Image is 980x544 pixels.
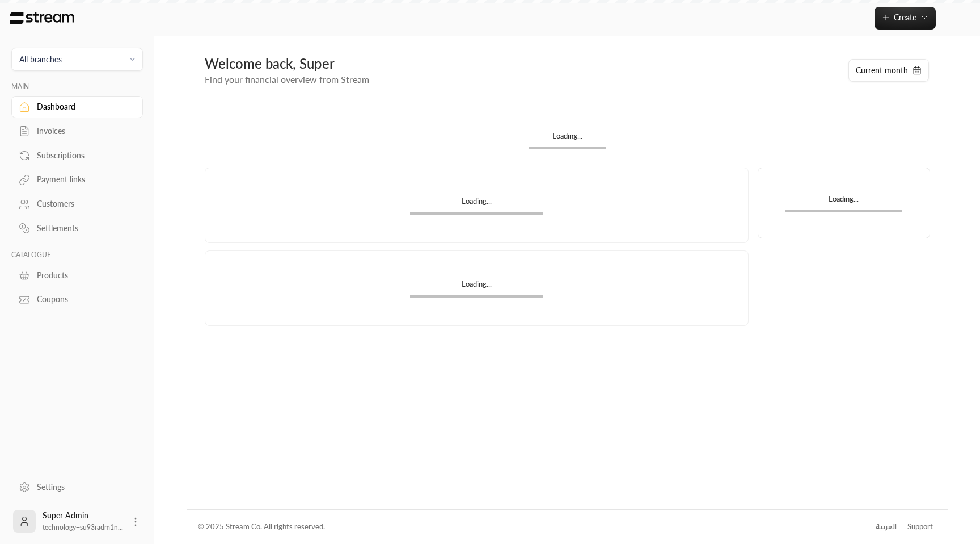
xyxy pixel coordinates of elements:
a: Customers [11,193,143,215]
span: Find your financial overview from Stream [205,74,369,85]
div: © 2025 Stream Co. All rights reserved. [198,521,325,533]
button: Create [875,7,936,30]
div: Settlements [37,223,129,234]
p: CATALOGUE [11,250,143,260]
div: Loading... [785,194,902,210]
a: Settings [11,476,143,498]
p: MAIN [11,82,143,91]
div: Payment links [37,174,129,185]
div: Products [37,270,129,281]
button: Current month [848,59,929,82]
div: Invoices [37,125,129,137]
div: Subscriptions [37,150,129,161]
div: All branches [19,53,62,65]
img: Logo [9,12,75,24]
a: Subscriptions [11,144,143,166]
div: Loading... [410,196,543,212]
a: Settlements [11,217,143,240]
a: Products [11,264,143,286]
a: Dashboard [11,96,143,118]
a: Coupons [11,288,143,311]
span: technology+su93radm1n... [43,523,123,532]
div: العربية [876,521,897,533]
div: Super Admin [43,510,123,533]
a: Invoices [11,120,143,143]
div: Coupons [37,294,129,305]
a: Support [904,517,937,537]
div: Dashboard [37,101,129,112]
div: Welcome back, Super [205,55,837,73]
button: All branches [11,48,143,71]
a: Payment links [11,169,143,191]
span: Create [894,12,916,22]
div: Customers [37,198,129,210]
div: Loading... [410,279,543,295]
div: Loading... [529,131,606,147]
div: Settings [37,482,129,493]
